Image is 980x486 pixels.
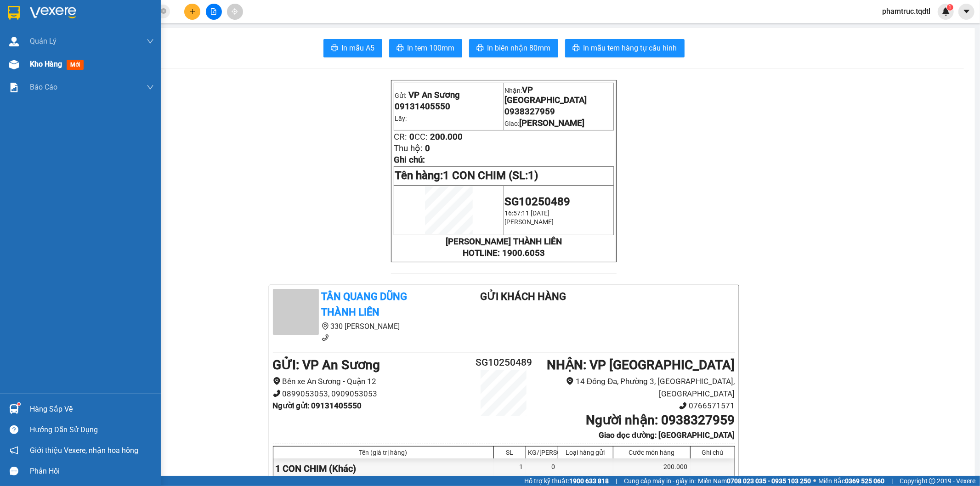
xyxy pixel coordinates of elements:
[586,413,735,428] b: Người nhận : 0938327959
[322,334,329,341] span: phone
[232,8,238,15] span: aim
[542,375,735,400] li: 14 Đống Đa, Phường 3, [GEOGRAPHIC_DATA], [GEOGRAPHIC_DATA]
[9,83,19,92] img: solution-icon
[30,464,154,478] div: Phản hồi
[30,81,57,93] span: Báo cáo
[9,60,19,69] img: warehouse-icon
[161,8,166,14] span: close-circle
[463,248,545,258] strong: HOTLINE: 1900.6053
[342,42,375,54] span: In mẫu A5
[273,388,465,400] li: 0899053053, 0909053053
[30,423,154,437] div: Hướng dẫn sử dụng
[572,44,580,53] span: printer
[504,85,613,105] p: Nhận:
[496,449,523,456] div: SL
[679,402,687,410] span: phone
[476,44,484,53] span: printer
[542,400,735,412] li: 0766571571
[504,85,587,105] span: VP [GEOGRAPHIC_DATA]
[394,143,423,153] span: Thu hộ:
[5,61,62,79] b: Bến xe An Sương - Quận 12
[487,42,551,54] span: In biên nhận 80mm
[526,458,558,479] div: 0
[942,7,950,16] img: icon-new-feature
[8,6,20,20] img: logo-vxr
[547,357,735,373] b: NHẬN : VP [GEOGRAPHIC_DATA]
[395,102,450,112] span: 09131405550
[30,445,138,456] span: Giới thiệu Vexere, nhận hoa hồng
[10,446,18,455] span: notification
[569,477,609,485] strong: 1900 633 818
[727,477,811,485] strong: 0708 023 035 - 0935 103 250
[395,169,538,182] span: Tên hàng:
[408,42,455,54] span: In tem 100mm
[409,132,414,142] span: 0
[929,478,935,484] span: copyright
[583,42,677,54] span: In mẫu tem hàng tự cấu hình
[443,169,538,182] span: 1 CON CHIM (SL:
[693,449,732,456] div: Ghi chú
[524,476,609,486] span: Hỗ trợ kỹ thuật:
[394,132,407,142] span: CR:
[504,120,584,127] span: Giao:
[818,476,884,486] span: Miền Bắc
[504,195,570,208] span: SG10250489
[891,476,893,486] span: |
[273,390,281,397] span: phone
[184,4,200,20] button: plus
[561,449,611,456] div: Loại hàng gửi
[958,4,974,20] button: caret-down
[698,476,811,486] span: Miền Nam
[9,37,19,46] img: warehouse-icon
[206,4,222,20] button: file-add
[813,479,816,483] span: ⚪️
[395,115,407,122] span: Lấy:
[10,467,18,475] span: message
[414,132,428,142] span: CC:
[5,62,11,68] span: environment
[30,35,57,47] span: Quản Lý
[273,401,362,410] b: Người gửi : 09131405550
[323,39,382,57] button: printerIn mẫu A5
[189,8,196,15] span: plus
[504,107,555,117] span: 0938327959
[397,44,404,53] span: printer
[5,5,133,39] li: Tân Quang Dũng Thành Liên
[322,322,329,330] span: environment
[10,425,18,434] span: question-circle
[845,477,884,485] strong: 0369 525 060
[5,50,63,60] li: VP VP An Sương
[67,60,84,70] span: mới
[430,132,463,142] span: 200.000
[9,404,19,414] img: warehouse-icon
[273,321,444,332] li: 330 [PERSON_NAME]
[519,118,584,128] span: [PERSON_NAME]
[947,4,953,11] sup: 1
[331,44,338,53] span: printer
[875,6,938,17] span: phamtruc.tqdtl
[17,403,20,406] sup: 1
[425,143,430,153] span: 0
[446,237,562,247] strong: [PERSON_NAME] THÀNH LIÊN
[616,476,617,486] span: |
[395,90,503,100] p: Gửi:
[276,449,491,456] div: Tên (giá trị hàng)
[394,155,425,165] span: Ghi chú:
[273,375,465,388] li: Bến xe An Sương - Quận 12
[161,7,166,16] span: close-circle
[147,38,154,45] span: down
[147,84,154,91] span: down
[273,357,380,373] b: GỬI : VP An Sương
[322,291,408,318] b: Tân Quang Dũng Thành Liên
[599,430,735,440] b: Giao dọc đường: [GEOGRAPHIC_DATA]
[566,377,574,385] span: environment
[963,7,971,16] span: caret-down
[948,4,952,11] span: 1
[273,377,281,385] span: environment
[504,218,554,226] span: [PERSON_NAME]
[494,458,526,479] div: 1
[30,60,62,68] span: Kho hàng
[30,402,154,416] div: Hàng sắp về
[389,39,462,57] button: printerIn tem 100mm
[613,458,691,479] div: 200.000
